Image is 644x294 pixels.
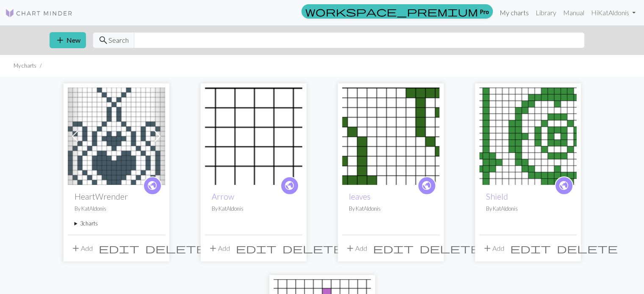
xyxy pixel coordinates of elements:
p: By KatAldonis [349,205,433,213]
span: edit [236,242,276,254]
span: delete [145,242,206,254]
button: Add [68,240,96,256]
span: delete [282,242,343,254]
span: add [482,242,492,254]
a: Arrow [212,192,234,201]
button: Delete [279,240,346,256]
span: delete [557,242,618,254]
a: My charts [496,4,532,21]
span: delete [420,242,481,254]
button: Add [342,240,370,256]
p: By KatAldonis [212,205,296,213]
button: Edit [96,240,142,256]
a: public [555,176,573,195]
p: By KatAldonis [486,205,570,213]
button: New [50,32,86,48]
span: public [421,179,432,192]
i: public [284,177,295,194]
i: public [147,177,158,194]
span: add [55,34,65,46]
h2: HeartWrender [75,192,158,201]
a: public [417,176,436,195]
img: leaves [342,88,439,185]
span: add [345,242,355,254]
i: Edit [510,243,551,253]
img: Arrow [205,88,302,185]
a: HeartWrender [68,131,165,139]
img: Shield [479,88,577,185]
span: edit [99,242,139,254]
a: HiKatAldonis [588,4,639,21]
i: public [558,177,569,194]
img: Logo [5,8,73,18]
button: Add [205,240,233,256]
summary: 3charts [75,220,158,228]
a: leaves [342,131,439,139]
a: Manual [560,4,588,21]
span: add [71,242,81,254]
a: Arrow [205,131,302,139]
span: Search [108,35,129,45]
span: search [98,34,108,46]
button: Edit [507,240,554,256]
a: Shield [486,192,508,201]
button: Add [479,240,507,256]
p: By KatAldonis [75,205,158,213]
a: Library [532,4,560,21]
a: leaves [349,192,370,201]
img: HeartWrender [68,88,165,185]
a: Pro [301,4,493,19]
a: public [280,176,299,195]
span: public [147,179,158,192]
i: public [421,177,432,194]
button: Edit [370,240,417,256]
i: Edit [373,243,414,253]
span: workspace_premium [305,5,478,17]
i: Edit [236,243,276,253]
button: Delete [417,240,484,256]
button: Delete [142,240,209,256]
a: Shield [479,131,577,139]
i: Edit [99,243,139,253]
span: edit [373,242,414,254]
a: public [143,176,162,195]
span: edit [510,242,551,254]
button: Delete [554,240,621,256]
span: public [284,179,295,192]
span: public [558,179,569,192]
span: add [208,242,218,254]
li: My charts [14,62,36,70]
button: Edit [233,240,279,256]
